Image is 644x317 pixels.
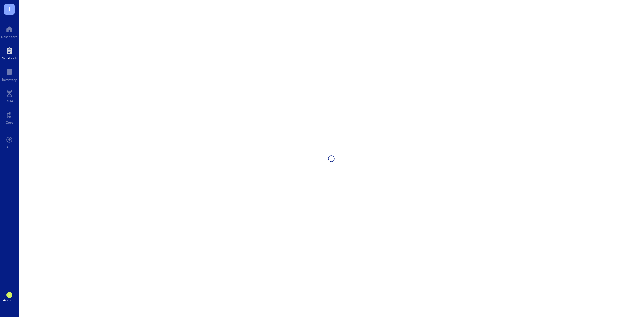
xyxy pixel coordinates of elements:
[8,293,11,297] span: SL
[2,67,17,82] a: Inventory
[6,120,13,124] div: Core
[2,77,17,82] div: Inventory
[1,35,18,39] div: Dashboard
[8,4,11,13] span: T
[6,99,13,103] div: DNA
[1,24,18,39] a: Dashboard
[2,56,17,60] div: Notebook
[6,110,13,124] a: Core
[2,45,17,60] a: Notebook
[6,145,13,149] div: Add
[3,298,16,302] div: Account
[6,88,13,103] a: DNA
